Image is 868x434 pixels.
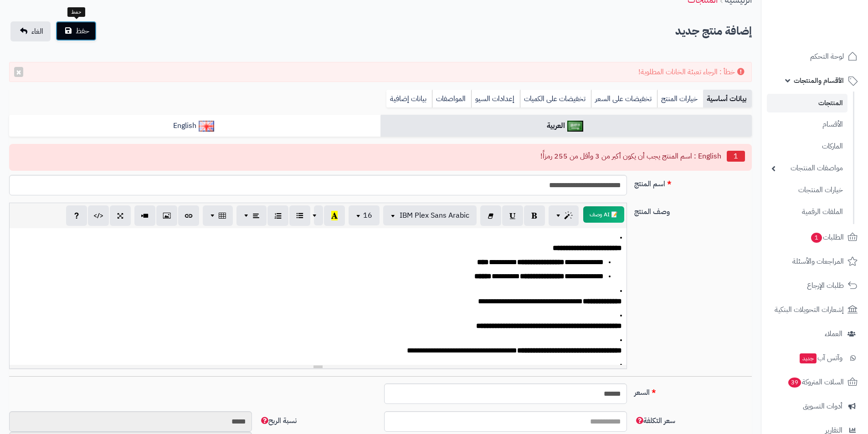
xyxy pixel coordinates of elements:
a: إعدادات السيو [471,90,520,108]
a: المواصفات [432,90,471,108]
a: إشعارات التحويلات البنكية [767,299,863,321]
img: logo-2.png [806,26,859,45]
span: سعر التكلفة [634,415,675,426]
label: السعر [631,383,755,398]
span: حفظ [76,26,89,36]
label: اسم المنتج [631,175,755,189]
span: الطلبات [810,231,844,244]
span: 1 [811,233,822,243]
span: جديد [800,353,817,363]
span: المراجعات والأسئلة [792,255,844,268]
span: لوحة التحكم [810,50,844,63]
a: بيانات إضافية [386,90,432,108]
a: مواصفات المنتجات [767,158,847,178]
span: وآتس آب [799,352,842,364]
span: العملاء [825,327,842,340]
div: خطأ : الرجاء تعبئة الخانات المطلوبة! [9,62,752,82]
h2: إضافة منتج جديد [675,22,752,41]
a: الماركات [767,137,847,156]
span: الأقسام والمنتجات [794,74,844,87]
a: وآتس آبجديد [767,347,863,369]
a: الطلبات1 [767,226,863,248]
button: IBM Plex Sans Arabic [383,205,477,225]
button: حفظ [56,21,97,41]
a: أدوات التسويق [767,395,863,417]
li: English : اسم المنتج يجب أن يكون أكبر من 3 وأقل من 255 رمزاً! [16,149,745,163]
a: الملفات الرقمية [767,202,847,222]
a: الأقسام [767,115,847,134]
span: السلات المتروكة [787,376,844,388]
span: نسبة الربح [259,415,297,426]
a: المنتجات [767,94,847,112]
img: English [199,121,215,132]
span: IBM Plex Sans Arabic [400,210,469,221]
a: بيانات أساسية [703,90,752,108]
span: أدوات التسويق [803,400,842,413]
span: طلبات الإرجاع [807,279,844,292]
a: الغاء [10,21,51,41]
span: الغاء [31,26,43,37]
label: وصف المنتج [631,203,755,217]
a: تخفيضات على الكميات [520,90,591,108]
button: × [14,67,23,77]
span: 16 [363,210,372,221]
img: العربية [567,121,583,132]
a: English [9,115,380,137]
a: تخفيضات على السعر [591,90,657,108]
a: خيارات المنتج [657,90,703,108]
a: العملاء [767,323,863,345]
button: 📝 AI وصف [583,206,624,223]
div: حفظ [67,7,85,17]
a: العربية [380,115,752,137]
span: إشعارات التحويلات البنكية [775,303,844,316]
span: 39 [788,378,801,388]
button: 16 [349,205,380,225]
a: لوحة التحكم [767,46,863,67]
a: طلبات الإرجاع [767,275,863,296]
a: خيارات المنتجات [767,180,847,200]
a: المراجعات والأسئلة [767,250,863,272]
a: السلات المتروكة39 [767,371,863,393]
